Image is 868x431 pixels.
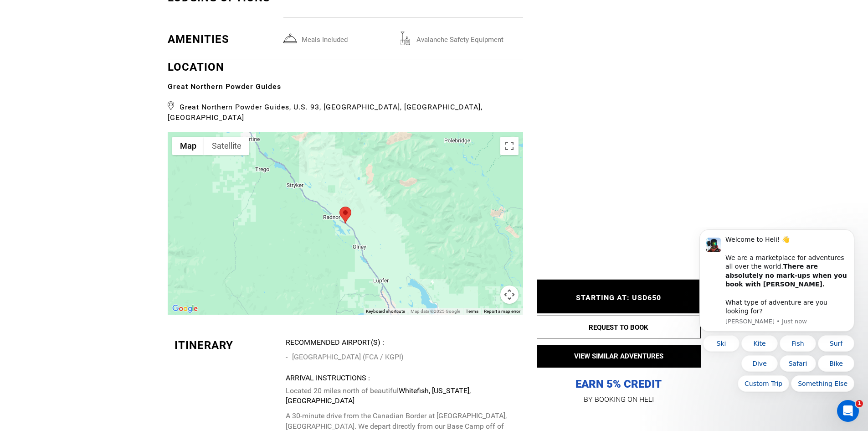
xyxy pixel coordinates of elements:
[170,303,200,315] img: Google
[168,31,277,47] div: Amenities
[204,137,249,155] button: Show satellite imagery
[366,308,405,315] button: Keyboard shortcuts
[175,338,279,353] div: Itinerary
[537,316,701,338] button: REQUEST TO BOOK
[168,99,523,123] span: Great Northern Powder Guides, U.S. 93, [GEOGRAPHIC_DATA], [GEOGRAPHIC_DATA], [GEOGRAPHIC_DATA]
[297,31,398,43] span: Meals included
[172,137,204,155] button: Show street map
[484,309,520,314] a: Report a map error
[466,309,478,314] a: Terms (opens in new tab)
[286,338,516,348] div: Recommended Airport(s) :
[170,303,200,315] a: Open this area in Google Maps (opens a new window)
[537,345,701,368] button: VIEW SIMILAR ADVENTURES
[837,400,859,422] iframe: Intercom live chat
[576,293,661,302] span: STARTING AT: USD650
[537,393,701,406] p: BY BOOKING ON HELI
[686,227,868,426] iframe: Intercom notifications message
[398,31,412,45] img: avalanchesafetyequipment.svg
[168,59,523,123] div: LOCATION
[856,400,863,407] span: 1
[286,373,516,384] div: Arrival Instructions :
[286,386,516,407] p: Located 20 miles north of beautiful
[412,31,513,43] span: avalanche safety equipment
[286,350,516,364] li: [GEOGRAPHIC_DATA] (FCA / KGPI)
[500,137,519,155] button: Toggle fullscreen view
[168,82,281,91] b: Great Northern Powder Guides
[500,286,519,304] button: Map camera controls
[283,31,297,45] img: mealsincluded.svg
[411,309,460,314] span: Map data ©2025 Google
[537,286,701,391] p: EARN 5% CREDIT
